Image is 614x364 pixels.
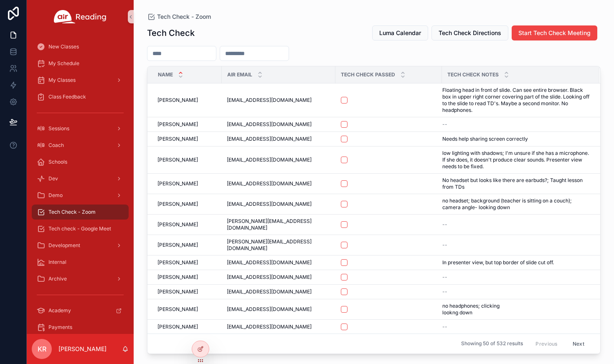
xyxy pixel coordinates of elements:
a: [PERSON_NAME] [157,259,217,266]
span: [EMAIL_ADDRESS][DOMAIN_NAME] [227,324,312,330]
span: -- [442,242,447,248]
span: Schools [48,159,67,165]
div: scrollable content [27,33,134,334]
span: [PERSON_NAME] [157,242,198,248]
span: [EMAIL_ADDRESS][DOMAIN_NAME] [227,288,312,295]
span: [EMAIL_ADDRESS][DOMAIN_NAME] [227,180,312,187]
a: Demo [32,188,129,203]
a: [PERSON_NAME] [157,221,217,228]
span: [PERSON_NAME] [157,274,198,281]
a: -- [442,324,589,330]
span: [PERSON_NAME] [157,136,198,142]
span: -- [442,274,447,281]
span: [EMAIL_ADDRESS][DOMAIN_NAME] [227,121,312,128]
span: Development [48,242,80,249]
span: Air Email [227,71,252,78]
span: [EMAIL_ADDRESS][DOMAIN_NAME] [227,201,312,207]
a: New Classes [32,39,129,54]
span: -- [442,221,447,228]
a: [PERSON_NAME] [157,136,217,142]
a: [PERSON_NAME] [157,201,217,207]
span: Dev [48,175,58,182]
a: [EMAIL_ADDRESS][DOMAIN_NAME] [227,97,330,104]
a: [EMAIL_ADDRESS][DOMAIN_NAME] [227,306,330,313]
span: [EMAIL_ADDRESS][DOMAIN_NAME] [227,274,312,281]
img: App logo [54,10,107,23]
span: -- [442,324,447,330]
a: low lighting with shadows; I'm unsure if she has a microphone. If she does, it doesn't produce cl... [442,150,589,170]
span: Academy [48,307,71,314]
span: [EMAIL_ADDRESS][DOMAIN_NAME] [227,136,312,142]
span: [PERSON_NAME] [157,306,198,313]
span: [PERSON_NAME] [157,180,198,187]
span: [PERSON_NAME] [157,97,198,104]
a: [EMAIL_ADDRESS][DOMAIN_NAME] [227,274,330,281]
span: Class Feedback [48,94,86,100]
a: My Classes [32,73,129,88]
button: Next [567,337,590,350]
a: [EMAIL_ADDRESS][DOMAIN_NAME] [227,201,330,207]
span: New Classes [48,43,79,50]
span: In presenter view, but top border of slide cut off. [442,259,554,266]
a: [PERSON_NAME] [157,157,217,163]
span: Needs help sharing screen correctly [442,136,528,142]
a: [PERSON_NAME] [157,97,217,104]
span: Tech Check - Zoom [48,209,96,215]
span: [PERSON_NAME] [157,157,198,163]
span: [PERSON_NAME] [157,121,198,128]
a: Sessions [32,121,129,136]
a: Floating head in front of slide. Can see entire browser. Black box in upper right corner covering... [442,87,589,114]
a: [EMAIL_ADDRESS][DOMAIN_NAME] [227,180,330,187]
a: [PERSON_NAME] [157,242,217,248]
a: [PERSON_NAME] [157,121,217,128]
a: [PERSON_NAME][EMAIL_ADDRESS][DOMAIN_NAME] [227,238,330,252]
span: Luma Calendar [379,29,421,37]
span: [PERSON_NAME] [157,259,198,266]
button: Tech Check Directions [431,25,508,40]
a: [PERSON_NAME] [157,274,217,281]
button: Start Tech Check Meeting [512,25,597,40]
a: Development [32,238,129,253]
a: [PERSON_NAME][EMAIL_ADDRESS][DOMAIN_NAME] [227,218,330,231]
span: [PERSON_NAME] [157,201,198,207]
span: Showing 50 of 532 results [461,341,523,347]
a: no headset; background (teacher is sitting on a couch); camera angle- looking down [442,197,589,211]
a: no headphones; clicking lookng down [442,303,589,316]
span: Internal [48,259,66,265]
span: Sessions [48,125,69,132]
a: [PERSON_NAME] [157,324,217,330]
a: No headset but looks like there are earbuds?; Taught lesson from TDs [442,177,589,190]
a: Class Feedback [32,89,129,104]
span: -- [442,288,447,295]
a: [EMAIL_ADDRESS][DOMAIN_NAME] [227,288,330,295]
span: Tech Check Directions [439,29,501,37]
span: [EMAIL_ADDRESS][DOMAIN_NAME] [227,259,312,266]
span: Tech Check Passed [341,71,395,78]
span: Archive [48,276,67,282]
span: Tech check - Google Meet [48,225,111,232]
span: My Classes [48,77,76,83]
span: [PERSON_NAME] [157,221,198,228]
a: [PERSON_NAME] [157,306,217,313]
a: [EMAIL_ADDRESS][DOMAIN_NAME] [227,136,330,142]
a: Archive [32,271,129,286]
a: Dev [32,171,129,186]
span: Start Tech Check Meeting [518,29,591,37]
span: Demo [48,192,63,199]
span: [PERSON_NAME] [157,288,198,295]
span: no headphones; clicking lookng down [442,303,531,316]
span: KR [38,344,46,354]
span: [EMAIL_ADDRESS][DOMAIN_NAME] [227,157,312,163]
a: Internal [32,255,129,270]
a: -- [442,274,589,281]
a: [EMAIL_ADDRESS][DOMAIN_NAME] [227,121,330,128]
p: [PERSON_NAME] [58,345,107,353]
span: [EMAIL_ADDRESS][DOMAIN_NAME] [227,306,312,313]
span: -- [442,121,447,128]
span: Name [158,71,173,78]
